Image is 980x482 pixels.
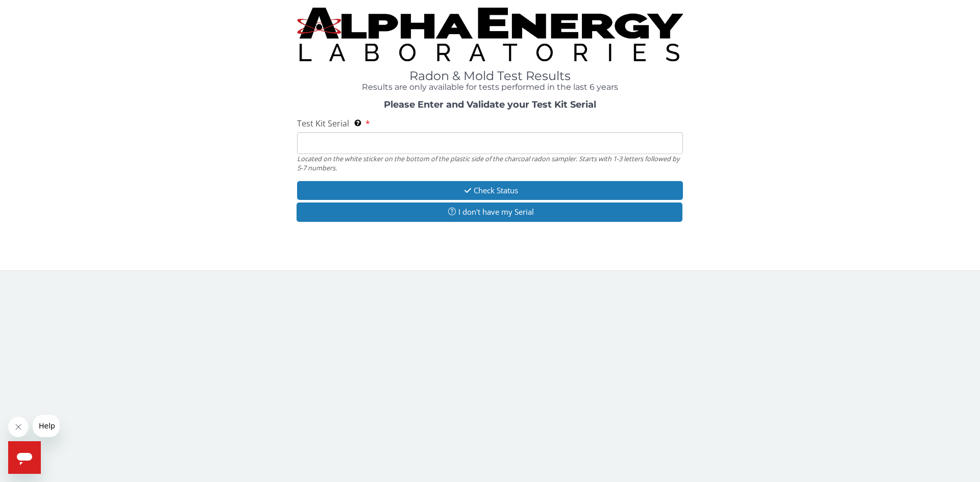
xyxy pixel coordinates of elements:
[297,83,683,92] h4: Results are only available for tests performed in the last 6 years
[8,441,41,474] iframe: Button to launch messaging window
[297,8,683,61] img: TightCrop.jpg
[297,118,349,129] span: Test Kit Serial
[297,202,682,221] button: I don't have my Serial
[297,154,683,173] div: Located on the white sticker on the bottom of the plastic side of the charcoal radon sampler. Sta...
[297,181,683,200] button: Check Status
[33,415,60,437] iframe: Message from company
[8,417,29,437] iframe: Close message
[384,99,596,110] strong: Please Enter and Validate your Test Kit Serial
[297,69,683,83] h1: Radon & Mold Test Results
